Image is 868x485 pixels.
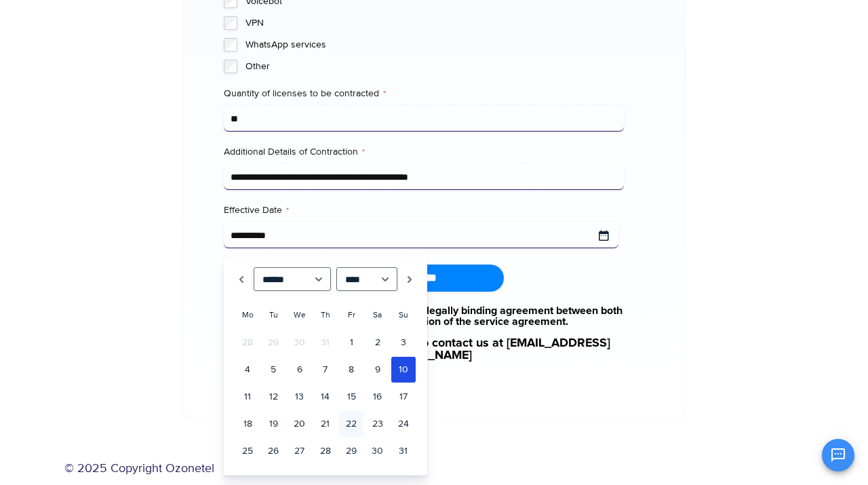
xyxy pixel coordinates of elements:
label: Effective Date [224,203,624,217]
a: 22 [339,411,363,437]
a: 10 [391,357,416,383]
select: Select year [336,267,397,291]
a: 20 [288,411,312,437]
a: 12 [261,384,285,410]
button: Open chat [822,439,854,471]
span: Wednesday [294,310,306,320]
span: Sunday [399,310,408,320]
a: 5 [261,357,285,383]
span: 31 [313,330,338,355]
a: 25 [235,438,260,464]
a: 4 [235,357,260,383]
select: Select month [254,267,332,291]
a: 24 [391,411,416,437]
a: 26 [261,438,285,464]
a: 6 [288,357,312,383]
a: 28 [313,438,338,464]
span: 30 [288,330,312,355]
span: 28 [235,330,260,355]
a: 23 [365,411,389,437]
a: 1 [339,330,363,355]
a: 3 [391,330,416,355]
a: 17 [391,384,416,410]
label: Other [245,60,624,73]
a: 16 [365,384,389,410]
label: WhatsApp services [245,38,624,52]
a: 15 [339,384,363,410]
a: 30 [365,438,389,464]
label: VPN [245,16,624,30]
span: Saturday [373,310,382,320]
a: 9 [365,357,389,383]
a: Prev [235,267,248,291]
span: Thursday [321,310,330,320]
a: 29 [339,438,363,464]
a: 8 [339,357,363,383]
a: 14 [313,384,338,410]
a: © 2025 Copyright Ozonetel [64,460,214,478]
a: 19 [261,411,285,437]
a: 27 [288,438,312,464]
a: 2 [365,330,389,355]
a: 21 [313,411,338,437]
span: Tuesday [269,310,278,320]
a: 11 [235,384,260,410]
a: Next [403,267,416,291]
span: Friday [348,310,355,320]
a: 18 [235,411,260,437]
a: 13 [288,384,312,410]
a: 31 [391,438,416,464]
label: Quantity of licenses to be contracted [224,87,624,100]
a: 7 [313,357,338,383]
span: Monday [242,310,254,320]
span: 29 [261,330,285,355]
label: Additional Details of Contraction [224,145,624,159]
